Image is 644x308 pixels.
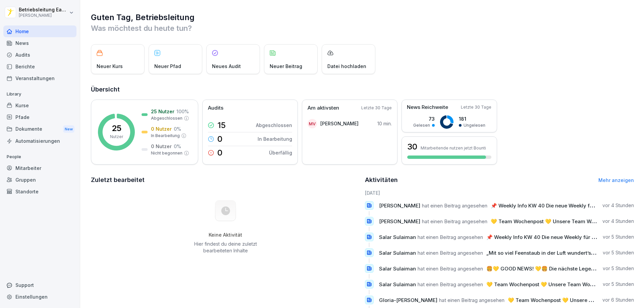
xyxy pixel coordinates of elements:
h2: Zuletzt bearbeitet [91,175,360,185]
span: hat einen Beitrag angesehen [422,202,487,209]
p: Betriebsleitung East Side [19,7,68,13]
p: Letzte 30 Tage [361,105,392,111]
p: vor 6 Stunden [602,297,634,303]
a: Kurse [3,100,76,111]
p: Nutzer [110,134,123,140]
span: [PERSON_NAME] [379,218,420,225]
span: Gloria-[PERSON_NAME] [379,297,437,303]
a: Audits [3,49,76,61]
p: Neues Audit [212,63,241,70]
p: vor 4 Stunden [602,202,634,209]
a: Gruppen [3,174,76,186]
span: Salar Sulaiman [379,234,416,240]
a: DokumenteNew [3,123,76,135]
p: Was möchtest du heute tun? [91,23,634,34]
p: People [3,151,76,162]
p: In Bearbeitung [258,135,292,142]
p: Neuer Pfad [154,63,181,70]
p: vor 5 Stunden [603,234,634,240]
p: vor 5 Stunden [603,281,634,288]
p: vor 4 Stunden [602,218,634,225]
p: 0 Nutzer [151,143,172,150]
p: [PERSON_NAME] [19,13,68,18]
p: 25 Nutzer [151,108,174,115]
a: Home [3,25,76,37]
h3: 30 [407,141,417,152]
p: 0 [217,135,222,143]
a: Pfade [3,111,76,123]
h5: Keine Aktivität [192,232,259,238]
p: vor 5 Stunden [603,265,634,272]
p: 0 % [174,143,181,150]
span: hat einen Beitrag angesehen [418,281,483,288]
span: Salar Sulaiman [379,265,416,272]
p: News Reichweite [407,104,448,111]
div: New [63,125,74,133]
p: 0 [217,149,222,157]
a: Mehr anzeigen [598,177,634,183]
h6: [DATE] [365,189,634,196]
a: Standorte [3,186,76,197]
p: Audits [208,104,223,112]
span: hat einen Beitrag angesehen [418,234,483,240]
span: hat einen Beitrag angesehen [418,265,483,272]
p: Mitarbeitende nutzen jetzt Bounti [421,145,486,150]
p: [PERSON_NAME] [320,120,359,127]
a: Veranstaltungen [3,72,76,84]
span: Salar Sulaiman [379,250,416,256]
p: Datei hochladen [327,63,366,70]
h1: Guten Tag, Betriebsleitung [91,12,634,23]
a: Automatisierungen [3,135,76,147]
p: 100 % [176,108,189,115]
p: vor 5 Stunden [603,249,634,256]
p: Nicht begonnen [151,150,182,156]
p: In Bearbeitung [151,133,180,139]
span: [PERSON_NAME] [379,202,420,209]
div: Dokumente [3,123,76,135]
div: MV [308,119,317,128]
p: Ungelesen [464,122,485,128]
p: 181 [459,115,485,122]
a: Einstellungen [3,291,76,303]
p: Hier findest du deine zuletzt bearbeiteten Inhalte [192,241,259,254]
p: 73 [413,115,435,122]
a: Mitarbeiter [3,162,76,174]
p: 0 Nutzer [151,125,172,132]
p: 25 [112,124,121,132]
p: Letzte 30 Tage [461,104,491,110]
h2: Aktivitäten [365,175,398,185]
span: hat einen Beitrag angesehen [439,297,504,303]
p: Überfällig [269,149,292,156]
p: 10 min. [377,120,392,127]
h2: Übersicht [91,85,634,94]
div: Support [3,279,76,291]
p: Neuer Kurs [97,63,123,70]
span: hat einen Beitrag angesehen [422,218,487,225]
a: Berichte [3,61,76,72]
p: Neuer Beitrag [270,63,302,70]
a: News [3,37,76,49]
p: Abgeschlossen [151,115,182,121]
span: hat einen Beitrag angesehen [418,250,483,256]
p: Am aktivsten [308,104,339,112]
p: 0 % [174,125,181,132]
p: Abgeschlossen [256,122,292,129]
span: Salar Sulaiman [379,281,416,288]
p: Library [3,89,76,100]
p: 15 [217,121,226,129]
p: Gelesen [413,122,430,128]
